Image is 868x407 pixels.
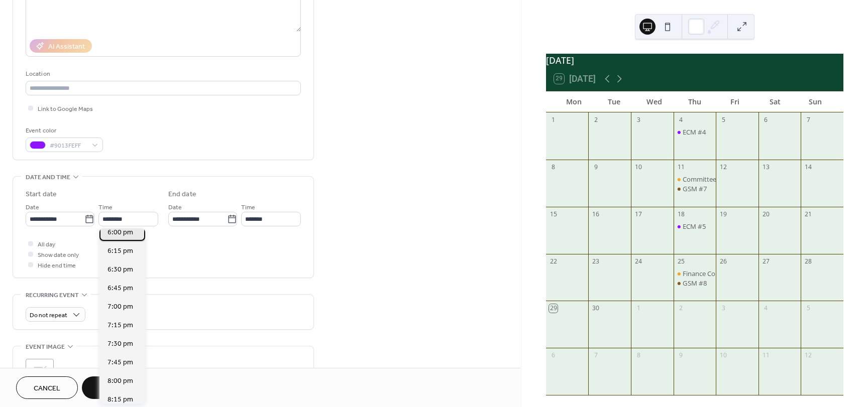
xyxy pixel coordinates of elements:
[683,269,777,278] div: Finance Committee Meeting #2
[26,125,101,136] div: Event color
[592,163,600,171] div: 9
[674,269,716,278] div: Finance Committee Meeting #2
[634,91,675,112] div: Wed
[26,172,70,183] span: Date and time
[755,91,795,112] div: Sat
[677,115,685,124] div: 4
[804,304,813,313] div: 5
[675,91,715,112] div: Thu
[592,351,600,360] div: 7
[107,227,133,238] span: 6:00 pm
[592,257,600,265] div: 23
[719,304,728,313] div: 3
[107,320,133,331] span: 7:15 pm
[674,279,716,288] div: GSM #8
[549,115,558,124] div: 1
[107,394,133,405] span: 8:15 pm
[677,163,685,171] div: 11
[26,342,65,352] span: Event image
[804,210,813,218] div: 21
[634,257,643,265] div: 24
[107,264,133,275] span: 6:30 pm
[674,222,716,231] div: ECM #5
[804,257,813,265] div: 28
[549,304,558,313] div: 29
[38,260,76,271] span: Hide end time
[592,210,600,218] div: 16
[634,304,643,313] div: 1
[16,376,78,399] button: Cancel
[50,141,87,151] span: #9013FEFF
[107,376,133,386] span: 8:00 pm
[38,104,93,114] span: Link to Google Maps
[168,202,182,213] span: Date
[634,351,643,360] div: 8
[677,257,685,265] div: 25
[719,115,728,124] div: 5
[30,310,67,321] span: Do not repeat
[674,184,716,193] div: GSM #7
[762,163,770,171] div: 13
[762,351,770,360] div: 11
[594,91,634,112] div: Tue
[719,163,728,171] div: 12
[719,210,728,218] div: 19
[762,257,770,265] div: 27
[634,210,643,218] div: 17
[683,222,706,231] div: ECM #5
[683,127,706,137] div: ECM #4
[549,163,558,171] div: 8
[762,304,770,313] div: 4
[554,91,594,112] div: Mon
[677,304,685,313] div: 2
[546,54,843,67] div: [DATE]
[683,184,707,193] div: GSM #7
[634,115,643,124] div: 3
[26,290,79,301] span: Recurring event
[677,351,685,360] div: 9
[762,210,770,218] div: 20
[683,175,766,184] div: Committee of the Whole #1
[719,351,728,360] div: 10
[804,351,813,360] div: 12
[107,283,133,294] span: 6:45 pm
[107,246,133,256] span: 6:15 pm
[549,210,558,218] div: 15
[38,239,55,250] span: All day
[719,257,728,265] div: 26
[549,351,558,360] div: 6
[634,163,643,171] div: 10
[795,91,835,112] div: Sun
[674,175,716,184] div: Committee of the Whole #1
[168,189,196,200] div: End date
[26,359,54,387] div: ;
[715,91,755,112] div: Fri
[592,304,600,313] div: 30
[107,302,133,312] span: 7:00 pm
[38,250,79,260] span: Show date only
[26,69,299,79] div: Location
[804,115,813,124] div: 7
[549,257,558,265] div: 22
[762,115,770,124] div: 6
[674,127,716,137] div: ECM #4
[804,163,813,171] div: 14
[241,202,255,213] span: Time
[34,383,60,394] span: Cancel
[107,339,133,349] span: 7:30 pm
[683,279,707,288] div: GSM #8
[82,376,134,399] button: Save
[592,115,600,124] div: 2
[26,189,57,200] div: Start date
[98,202,113,213] span: Time
[107,357,133,368] span: 7:45 pm
[26,202,39,213] span: Date
[677,210,685,218] div: 18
